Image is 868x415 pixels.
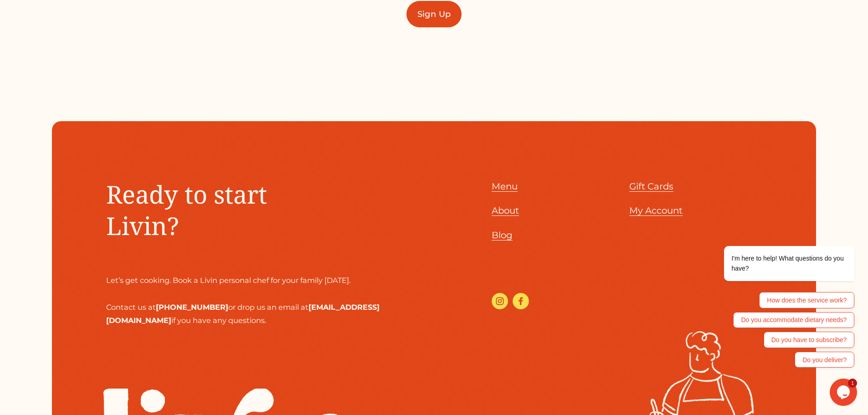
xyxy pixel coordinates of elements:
a: Instagram [492,293,508,309]
strong: [EMAIL_ADDRESS][DOMAIN_NAME] [106,302,380,325]
span: My Account [629,205,683,216]
strong: [PHONE_NUMBER] [156,302,228,312]
span: Blog [492,230,513,241]
a: About [492,203,519,219]
a: Facebook [513,293,529,309]
a: Menu [492,179,518,195]
a: Sign Up [406,1,461,27]
iframe: chat widget [695,164,859,374]
span: Ready to start Livin? [106,177,273,243]
a: My Account [629,203,683,219]
a: Blog [492,227,513,244]
iframe: chat widget [830,379,859,406]
span: Gift Cards [629,181,673,192]
span: About [492,205,519,216]
span: Menu [492,181,518,192]
a: Gift Cards [629,179,673,195]
span: Let’s get cooking. Book a Livin personal chef for your family [DATE]. Contact us at or drop us an... [106,276,380,324]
